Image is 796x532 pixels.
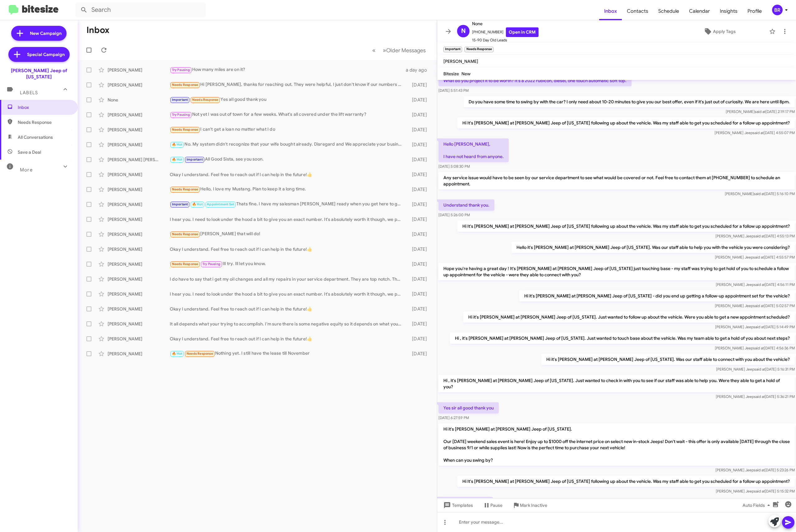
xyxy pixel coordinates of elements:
span: 🔥 Hot [172,142,183,147]
div: [PERSON_NAME] [108,67,170,73]
span: [PHONE_NUMBER] [472,27,539,37]
a: Schedule [653,2,684,20]
div: [PERSON_NAME] [108,261,170,267]
span: said at [754,234,765,238]
span: 🔥 Hot [172,157,183,161]
span: Auto Fields [743,500,772,511]
span: Try Pausing [172,68,190,72]
span: Important [187,157,203,161]
span: Contacts [622,2,653,20]
p: Hi It's [PERSON_NAME] at [PERSON_NAME] Jeep of [US_STATE] following up about the vehicle. Was my ... [457,476,795,487]
div: [DATE] [405,171,432,178]
span: 🔥 Hot [172,352,183,356]
p: Hi It's [PERSON_NAME] at [PERSON_NAME] Jeep of [US_STATE] following up about the vehicle. Was my ... [457,221,795,232]
div: [PERSON_NAME] [108,306,170,312]
div: It all depends what your trying to accomplish. I'm sure there is some negative equity so it depen... [170,321,405,327]
span: Bitesize [443,71,459,77]
span: [PERSON_NAME] Jeep [DATE] 5:15:32 PM [716,489,795,493]
div: Ill try. Ill let you know. [170,260,405,268]
div: None [108,97,170,103]
input: Search [75,2,206,17]
span: [DATE] 5:26:00 PM [438,212,470,217]
span: Important [172,98,188,102]
div: I do have to say that i get my oil changes and all my repairs in your service department. They ar... [170,276,405,282]
div: [DATE] [405,306,432,312]
a: New Campaign [11,26,67,41]
div: Okay I understand. Feel free to reach out if I can help in the future!👍 [170,336,405,342]
button: BR [767,5,789,15]
div: [PERSON_NAME] [108,171,170,178]
div: [PERSON_NAME] [108,127,170,133]
div: [PERSON_NAME] [108,336,170,342]
p: Hi , it's [PERSON_NAME] at [PERSON_NAME] Jeep of [US_STATE]. Just wanted to check in with you to ... [438,375,795,392]
div: Thats fine. I have my salesman [PERSON_NAME] ready when you get here to get some information so w... [170,201,405,208]
span: said at [753,303,764,308]
span: [PERSON_NAME] Jeep [DATE] 5:16:31 PM [716,367,795,371]
small: Important [443,47,462,52]
p: Hi it's [PERSON_NAME] at [PERSON_NAME] Jeep of [US_STATE] - did you end up getting a follow-up ap... [519,290,795,301]
div: a day ago [405,67,432,73]
p: Hello it's [PERSON_NAME] at [PERSON_NAME] Jeep of [US_STATE]. Was our staff able to help you with... [511,242,795,253]
div: [PERSON_NAME] [108,291,170,297]
span: Inbox [18,104,71,110]
span: [PERSON_NAME] Jeep [DATE] 4:55:07 PM [715,130,795,135]
span: [PERSON_NAME] [DATE] 2:19:17 PM [726,109,795,114]
div: Hi [PERSON_NAME], thanks for reaching out. They were helpful, I just don't know if our numbers wi... [170,81,405,88]
p: Hi it's [PERSON_NAME] at [PERSON_NAME] Jeep of [US_STATE]. Our [DATE] weekend sales event is here... [438,423,795,466]
a: Open in CRM [506,27,539,37]
span: Calendar [684,2,715,20]
button: Mark Inactive [507,500,552,511]
span: Needs Response [192,98,219,102]
div: [PERSON_NAME] [108,276,170,282]
span: [PERSON_NAME] Jeep [DATE] 4:55:57 PM [715,255,795,259]
span: Apply Tags [713,26,736,37]
span: Needs Response [172,262,198,266]
p: Hi It's [PERSON_NAME] at [PERSON_NAME] Jeep of [US_STATE] following up about the vehicle. Was my ... [457,117,795,128]
span: [PERSON_NAME] Jeep [DATE] 4:55:13 PM [715,234,795,238]
div: [DATE] [405,216,432,222]
div: [DATE] [405,246,432,252]
span: [PERSON_NAME] Jeep [DATE] 5:36:21 PM [716,394,795,399]
button: Templates [437,500,478,511]
span: Needs Response [187,352,213,356]
div: [DATE] [405,156,432,163]
span: Insights [715,2,743,20]
span: [PERSON_NAME] Jeep [DATE] 4:56:36 PM [715,346,795,350]
div: Nothing yet. I still have the lease till November [170,350,405,357]
span: said at [753,130,764,135]
span: Needs Response [172,128,198,132]
span: [PERSON_NAME] Jeep [DATE] 4:56:11 PM [716,282,795,287]
div: [PERSON_NAME] [108,82,170,88]
div: [DATE] [405,231,432,237]
div: I hear you. I need to look under the hood a bit to give you an exact number. It's absolutely wort... [170,291,405,297]
h1: Inbox [86,25,109,35]
span: More [20,167,33,173]
div: [DATE] [405,291,432,297]
span: said at [753,324,764,329]
span: » [383,46,386,54]
div: [DATE] [405,112,432,118]
div: [PERSON_NAME] [PERSON_NAME] [108,156,170,163]
span: [PERSON_NAME] Jeep [DATE] 5:14:49 PM [715,324,795,329]
div: Okay I understand. Feel free to reach out if I can help in the future!👍 [170,306,405,312]
button: Next [379,44,429,57]
button: Apply Tags [673,26,766,37]
div: [PERSON_NAME] that will do! [170,231,405,238]
p: Yes sir all good thank you [438,402,499,413]
a: Special Campaign [8,47,70,62]
span: Important [172,202,188,206]
div: [DATE] [405,276,432,282]
div: [PERSON_NAME] [108,351,170,357]
span: None [472,20,539,27]
span: said at [753,255,764,259]
span: said at [754,282,765,287]
p: Understand thank you. [438,199,494,211]
div: [DATE] [405,201,432,208]
div: [DATE] [405,261,432,267]
p: Hi it's [PERSON_NAME] at [PERSON_NAME] Jeep of [US_STATE]. Just wanted to follow up about the veh... [463,311,795,323]
span: Special Campaign [27,51,65,58]
p: What do you project it to be worth? It's a 2022 rubicon, diesel, one touch automatic soft top. [438,75,632,86]
div: [DATE] [405,127,432,133]
div: [PERSON_NAME] [108,112,170,118]
span: All Conversations [18,134,53,140]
